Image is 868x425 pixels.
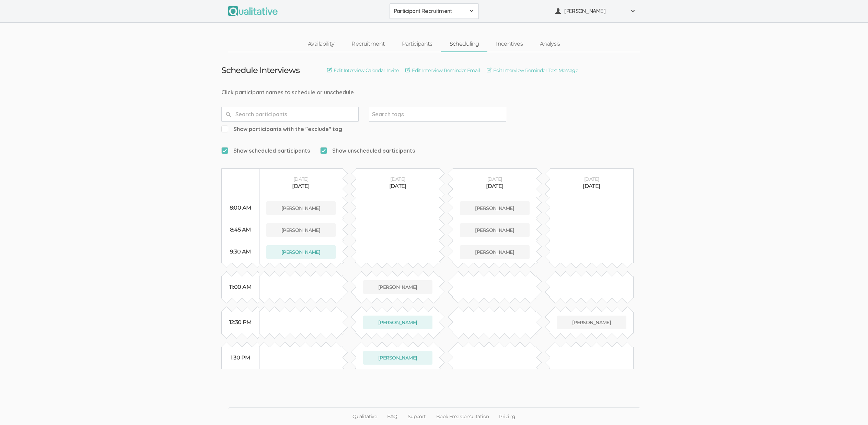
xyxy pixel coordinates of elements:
[221,88,647,96] div: Click participant names to schedule or unschedule.
[531,37,569,51] a: Analysis
[460,176,530,182] div: [DATE]
[229,248,252,256] div: 9:30 AM
[347,408,382,425] a: Qualitative
[460,223,530,237] button: [PERSON_NAME]
[405,67,480,74] a: Edit Interview Reminder Email
[403,408,431,425] a: Support
[441,37,488,51] a: Scheduling
[487,37,531,51] a: Incentives
[229,354,252,362] div: 1:30 PM
[460,245,530,259] button: [PERSON_NAME]
[266,223,336,237] button: [PERSON_NAME]
[460,182,530,190] div: [DATE]
[266,182,336,190] div: [DATE]
[390,3,479,19] button: Participant Recruitment
[299,37,343,51] a: Availability
[327,67,398,74] a: Edit Interview Calendar Invite
[564,7,626,15] span: [PERSON_NAME]
[221,147,310,155] span: Show scheduled participants
[221,66,300,75] h3: Schedule Interviews
[494,408,520,425] a: Pricing
[372,110,415,119] input: Search tags
[363,351,433,365] button: [PERSON_NAME]
[320,147,415,155] span: Show unscheduled participants
[221,125,342,133] span: Show participants with the "exclude" tag
[382,408,402,425] a: FAQ
[266,201,336,215] button: [PERSON_NAME]
[229,319,252,327] div: 12:30 PM
[266,245,336,259] button: [PERSON_NAME]
[394,7,465,15] span: Participant Recruitment
[557,176,626,182] div: [DATE]
[393,37,441,51] a: Participants
[229,283,252,291] div: 11:00 AM
[229,204,252,212] div: 8:00 AM
[363,280,433,294] button: [PERSON_NAME]
[343,37,393,51] a: Recruitment
[557,182,626,190] div: [DATE]
[363,176,433,182] div: [DATE]
[551,3,640,19] button: [PERSON_NAME]
[557,316,626,329] button: [PERSON_NAME]
[266,176,336,182] div: [DATE]
[460,201,530,215] button: [PERSON_NAME]
[229,226,252,234] div: 8:45 AM
[834,392,868,425] iframe: Chat Widget
[363,182,433,190] div: [DATE]
[363,316,433,329] button: [PERSON_NAME]
[221,107,359,122] input: Search participants
[431,408,494,425] a: Book Free Consultation
[228,6,278,16] img: Qualitative
[487,67,578,74] a: Edit Interview Reminder Text Message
